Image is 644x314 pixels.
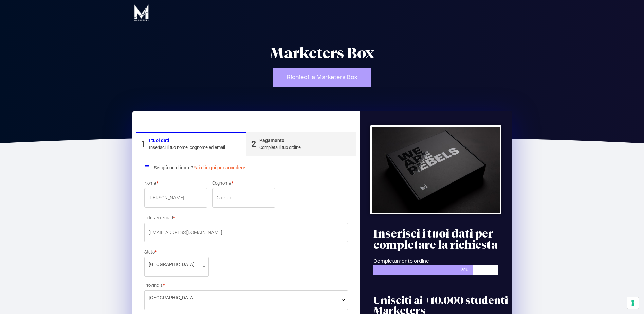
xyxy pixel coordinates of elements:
[144,257,209,277] span: Stato
[136,132,246,156] a: 1I tuoi datiInserisci il tuo nome, cognome ed email
[212,181,275,185] label: Cognome
[144,159,348,173] div: Sei già un cliente?
[287,74,357,81] span: Richiedi la Marketers Box
[149,137,225,144] div: I tuoi dati
[259,137,301,144] div: Pagamento
[246,132,356,156] a: 2PagamentoCompleta il tuo ordine
[149,144,225,151] div: Inserisci il tuo nome, cognome ed email
[144,290,348,310] span: Provincia
[149,261,205,268] span: Italia
[5,287,26,308] iframe: Customerly Messenger Launcher
[259,144,301,151] div: Completa il tuo ordine
[251,138,256,151] div: 2
[144,250,209,254] label: Stato
[373,228,508,250] h2: Inserisci i tuoi dati per completare la richiesta
[627,297,639,309] button: Le tue preferenze relative al consenso per le tecnologie di tracciamento
[144,181,207,185] label: Nome
[144,215,348,220] label: Indirizzo email
[149,294,344,301] span: Bologna
[373,259,429,264] span: Completamento ordine
[200,46,444,61] h2: Marketers Box
[141,138,146,151] div: 1
[193,165,245,170] a: Fai clic qui per accedere
[461,265,473,275] span: 80%
[144,283,348,287] label: Provincia
[273,68,371,87] a: Richiedi la Marketers Box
